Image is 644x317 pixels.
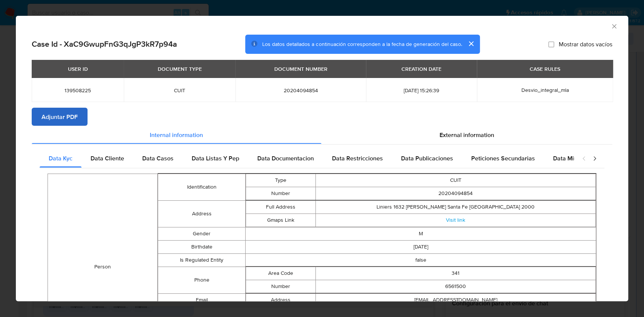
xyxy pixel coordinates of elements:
span: Data Listas Y Pep [192,154,239,163]
span: External information [440,130,494,139]
td: Identification [158,174,245,200]
td: [EMAIL_ADDRESS][DOMAIN_NAME] [316,293,596,306]
td: Gender [158,227,245,240]
div: Detailed internal info [40,149,574,168]
td: 20204094854 [316,187,596,200]
span: CUIT [133,87,226,94]
span: Data Cliente [91,154,124,163]
button: cerrar [462,35,480,53]
button: Adjuntar PDF [32,108,88,126]
td: Phone [158,267,245,293]
span: Los datos detallados a continuación corresponden a la fecha de generación del caso. [262,40,462,48]
td: Type [246,174,316,187]
a: Visit link [446,216,465,224]
td: Number [246,280,316,293]
span: [DATE] 15:26:39 [375,87,468,94]
td: [DATE] [246,240,596,253]
td: Address [246,293,316,306]
span: Adjuntar PDF [41,108,78,125]
span: Data Minoridad [553,154,595,163]
span: Data Documentacion [257,154,314,163]
td: Liniers 1632 [PERSON_NAME] Santa Fe [GEOGRAPHIC_DATA] 2000 [316,200,596,213]
td: Area Code [246,267,316,280]
td: false [246,253,596,267]
td: Full Address [246,200,316,213]
input: Mostrar datos vacíos [548,41,554,47]
td: 341 [316,267,596,280]
div: CASE RULES [525,62,565,75]
div: CREATION DATE [397,62,446,75]
td: Birthdate [158,240,245,253]
div: DOCUMENT NUMBER [270,62,332,75]
div: DOCUMENT TYPE [153,62,206,75]
span: 20204094854 [244,87,357,94]
div: Detailed info [32,126,612,144]
td: Gmaps Link [246,213,316,227]
td: Address [158,200,245,227]
td: Number [246,187,316,200]
td: M [246,227,596,240]
td: Email [158,293,245,307]
span: Data Restricciones [332,154,383,163]
span: Data Kyc [49,154,72,163]
div: closure-recommendation-modal [16,16,628,301]
span: Peticiones Secundarias [471,154,535,163]
span: Internal information [150,130,203,139]
td: 6561500 [316,280,596,293]
span: Data Publicaciones [401,154,453,163]
span: 139508225 [41,87,115,94]
span: Data Casos [142,154,174,163]
td: Is Regulated Entity [158,253,245,267]
h2: Case Id - XaC9GwupFnG3qJgP3kR7p94a [32,39,177,49]
button: Cerrar ventana [610,23,617,29]
span: Mostrar datos vacíos [559,40,612,48]
span: Desvio_integral_mla [521,86,569,94]
div: USER ID [63,62,92,75]
td: CUIT [316,174,596,187]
